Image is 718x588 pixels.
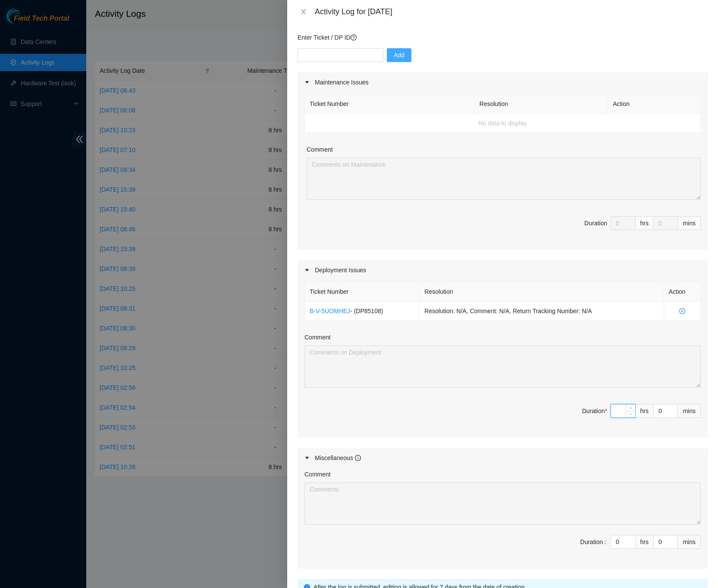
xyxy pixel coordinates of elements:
button: Close [298,8,310,16]
div: Activity Log for [DATE] [315,7,708,16]
span: Increase Value [626,404,635,411]
p: Enter Ticket / DP ID [298,33,708,42]
span: close-circle [669,308,696,314]
div: Maintenance Issues [298,72,708,92]
span: Decrease Value [626,411,635,417]
div: hrs [636,404,654,418]
div: Deployment Issues [298,260,708,280]
th: Ticket Number [305,94,475,114]
label: Comment [304,470,331,479]
div: mins [678,216,701,230]
th: Resolution [420,282,664,302]
span: - ( DP85108 ) [350,308,383,314]
div: mins [678,535,701,549]
span: caret-right [304,455,310,460]
th: Action [664,282,701,302]
span: close [300,8,307,15]
span: caret-right [304,80,310,85]
td: Resolution: N/A, Comment: N/A, Return Tracking Number: N/A [420,302,664,321]
textarea: Comment [304,482,701,525]
span: info-circle [355,455,361,461]
label: Comment [307,145,333,154]
div: Duration [582,406,607,416]
div: hrs [636,216,654,230]
textarea: Comment [304,345,701,388]
div: Duration [584,218,607,228]
label: Comment [304,333,331,342]
th: Action [608,94,701,114]
button: Add [387,48,411,62]
div: Miscellaneous info-circle [298,448,708,468]
th: Ticket Number [305,282,420,302]
span: question-circle [351,34,357,40]
span: Add [394,50,404,60]
div: Miscellaneous [315,453,361,463]
span: caret-right [304,268,310,273]
td: No data to display [305,114,701,133]
textarea: Comment [307,158,701,200]
div: Duration : [580,537,606,547]
a: B-V-5UOMHEJ [310,308,350,314]
div: mins [678,404,701,418]
span: up [628,405,633,411]
div: hrs [636,535,654,549]
th: Resolution [475,94,608,114]
span: down [628,412,633,417]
